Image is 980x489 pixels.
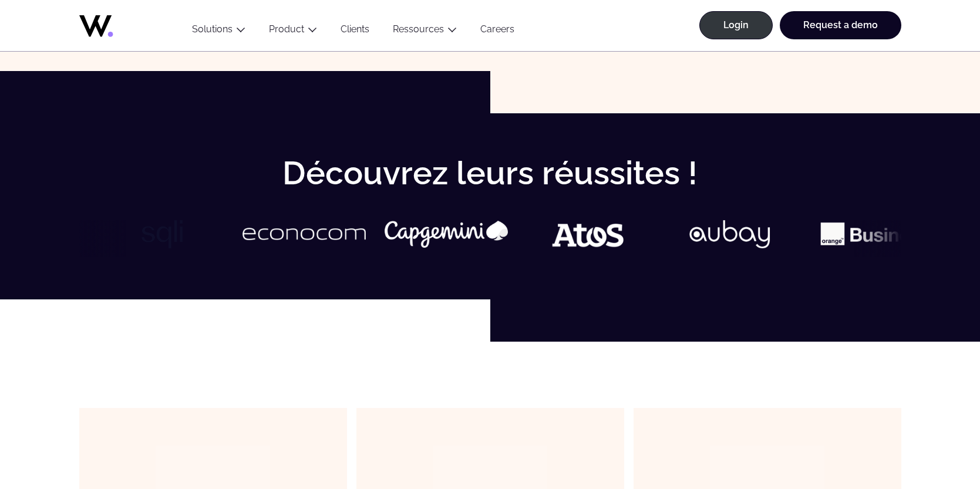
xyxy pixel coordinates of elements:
iframe: Chatbot [902,412,964,473]
a: Login [699,11,773,39]
button: Solutions [180,23,257,39]
a: Ressources [393,23,444,35]
a: Request a demo [780,11,901,39]
a: Careers [469,23,526,39]
button: Ressources [381,23,469,39]
h2: Découvrez leurs réussites ! [190,156,791,191]
a: Product [269,23,304,35]
button: Product [257,23,329,39]
a: Clients [329,23,381,39]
